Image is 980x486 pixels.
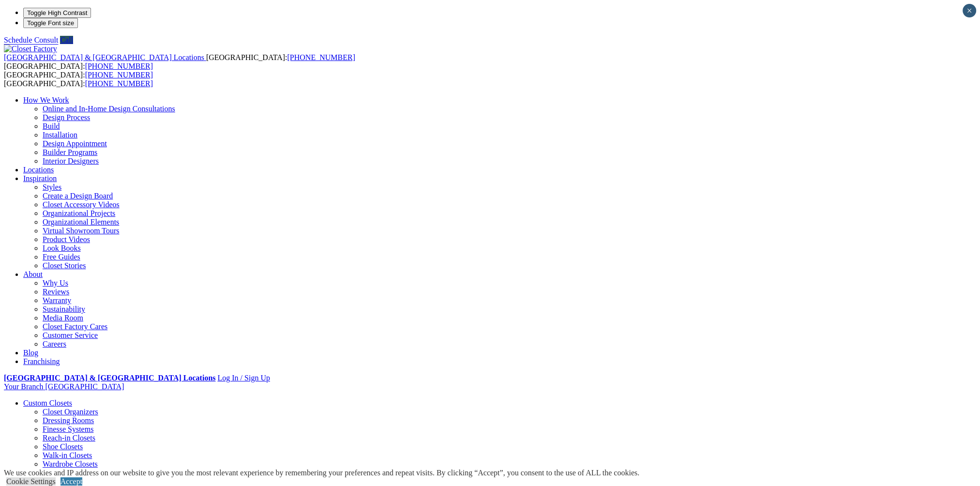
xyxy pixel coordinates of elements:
span: Your Branch [4,382,43,391]
a: About [23,270,43,278]
a: Organizational Elements [43,218,119,226]
a: Inspiration [23,174,57,182]
button: Toggle Font size [23,18,78,28]
button: Close [963,4,976,17]
a: Organizational Projects [43,209,115,217]
a: Why Us [43,279,68,287]
a: Look Books [43,244,81,252]
a: Dressing Rooms [43,416,94,425]
a: Custom Closets [23,399,72,407]
a: Customer Service [43,331,98,339]
a: Create a Design Board [43,192,113,200]
a: Interior Designers [43,157,99,165]
a: Build [43,122,60,130]
a: Free Guides [43,253,80,261]
a: Closet Factory Cares [43,322,107,331]
a: Sustainability [43,305,85,313]
a: Installation [43,131,77,139]
span: Toggle High Contrast [27,9,87,16]
a: Locations [23,166,54,174]
a: Closet Organizers [43,408,98,416]
span: [GEOGRAPHIC_DATA] [45,382,124,391]
a: [GEOGRAPHIC_DATA] & [GEOGRAPHIC_DATA] Locations [4,53,206,61]
span: [GEOGRAPHIC_DATA] & [GEOGRAPHIC_DATA] Locations [4,53,204,61]
a: Careers [43,340,66,348]
a: Wardrobe Closets [43,460,98,468]
div: We use cookies and IP address on our website to give you the most relevant experience by remember... [4,469,639,477]
a: Product Videos [43,235,90,243]
span: [GEOGRAPHIC_DATA]: [GEOGRAPHIC_DATA]: [4,53,355,70]
a: [PHONE_NUMBER] [85,79,153,88]
a: [GEOGRAPHIC_DATA] & [GEOGRAPHIC_DATA] Locations [4,374,215,382]
a: Reach-in Closets [43,434,95,442]
a: Media Room [43,314,83,322]
a: Warranty [43,296,71,304]
a: Reviews [43,288,69,296]
a: Online and In-Home Design Consultations [43,105,175,113]
a: Closet Stories [43,261,86,270]
a: Finesse Systems [43,425,93,433]
a: [PHONE_NUMBER] [85,71,153,79]
a: Schedule Consult [4,36,58,44]
a: [PHONE_NUMBER] [287,53,355,61]
span: [GEOGRAPHIC_DATA]: [GEOGRAPHIC_DATA]: [4,71,153,88]
a: [PHONE_NUMBER] [85,62,153,70]
a: Styles [43,183,61,191]
a: Design Process [43,113,90,121]
a: Franchising [23,357,60,365]
a: Your Branch [GEOGRAPHIC_DATA] [4,382,124,391]
a: Builder Programs [43,148,97,156]
a: Cookie Settings [6,477,56,486]
span: Toggle Font size [27,19,74,27]
a: Blog [23,349,38,357]
img: Closet Factory [4,45,57,53]
a: Design Appointment [43,139,107,148]
a: How We Work [23,96,69,104]
a: Log In / Sign Up [217,374,270,382]
a: Shoe Closets [43,442,83,451]
a: Call [60,36,73,44]
button: Toggle High Contrast [23,8,91,18]
a: Walk-in Closets [43,451,92,459]
a: Virtual Showroom Tours [43,227,120,235]
a: Closet Accessory Videos [43,200,120,209]
a: Accept [60,477,82,486]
